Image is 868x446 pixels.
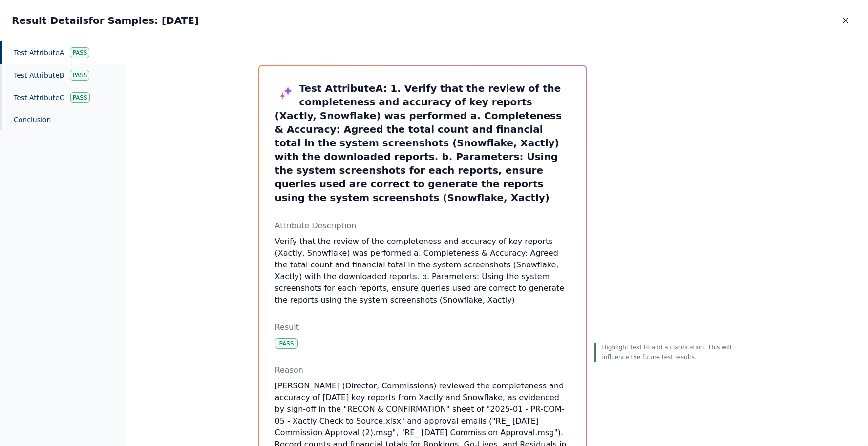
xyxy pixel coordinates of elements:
[12,14,199,27] h2: Result Details for Samples: [DATE]
[602,343,735,362] p: Highlight text to add a clarification. This will influence the future test results.
[70,92,90,103] div: Pass
[70,70,89,81] div: Pass
[70,47,89,58] div: Pass
[275,81,570,204] h3: Test Attribute A : 1. Verify that the review of the completeness and accuracy of key reports (Xac...
[275,338,298,349] div: Pass
[275,322,570,333] p: Result
[275,365,570,376] p: Reason
[275,236,570,306] li: Verify that the review of the completeness and accuracy of key reports (Xactly, Snowflake) was pe...
[275,220,570,232] p: Attribute Description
